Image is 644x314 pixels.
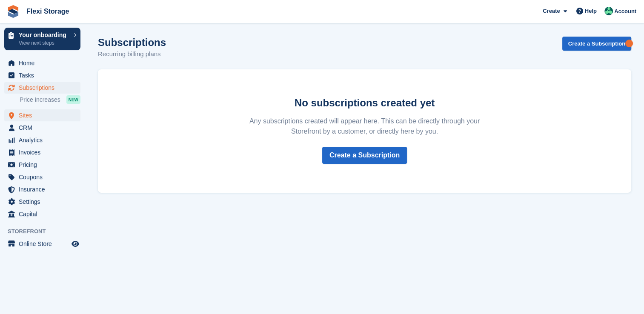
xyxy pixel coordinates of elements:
[295,97,435,108] strong: No subscriptions created yet
[4,69,80,81] a: menu
[19,122,70,134] span: CRM
[625,40,633,47] div: Tooltip anchor
[19,109,70,121] span: Sites
[4,122,80,134] a: menu
[4,238,80,250] a: menu
[19,238,70,250] span: Online Store
[19,159,70,171] span: Pricing
[66,95,80,104] div: NEW
[240,116,489,137] p: Any subscriptions created will appear here. This can be directly through your Storefront by a cus...
[19,57,70,69] span: Home
[98,37,166,48] h1: Subscriptions
[4,183,80,195] a: menu
[4,196,80,208] a: menu
[4,159,80,171] a: menu
[4,146,80,158] a: menu
[19,208,70,220] span: Capital
[20,95,80,104] a: Price increases NEW
[4,134,80,146] a: menu
[543,7,560,15] span: Create
[8,227,85,236] span: Storefront
[7,5,20,18] img: stora-icon-8386f47178a22dfd0bd8f6a31ec36ba5ce8667c1dd55bd0f319d3a0aa187defe.svg
[562,37,631,51] a: Create a Subscription
[19,171,70,183] span: Coupons
[4,82,80,94] a: menu
[19,134,70,146] span: Analytics
[614,7,636,16] span: Account
[19,32,69,38] p: Your onboarding
[4,57,80,69] a: menu
[4,28,80,50] a: Your onboarding View next steps
[19,183,70,195] span: Insurance
[23,4,72,18] a: Flexi Storage
[4,208,80,220] a: menu
[20,96,60,104] span: Price increases
[19,69,70,81] span: Tasks
[19,39,69,47] p: View next steps
[70,239,80,249] a: Preview store
[19,196,70,208] span: Settings
[19,146,70,158] span: Invoices
[4,109,80,121] a: menu
[604,7,613,15] img: Brooke Paul
[98,49,166,59] p: Recurring billing plans
[4,171,80,183] a: menu
[19,82,70,94] span: Subscriptions
[322,147,407,164] a: Create a Subscription
[585,7,597,15] span: Help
